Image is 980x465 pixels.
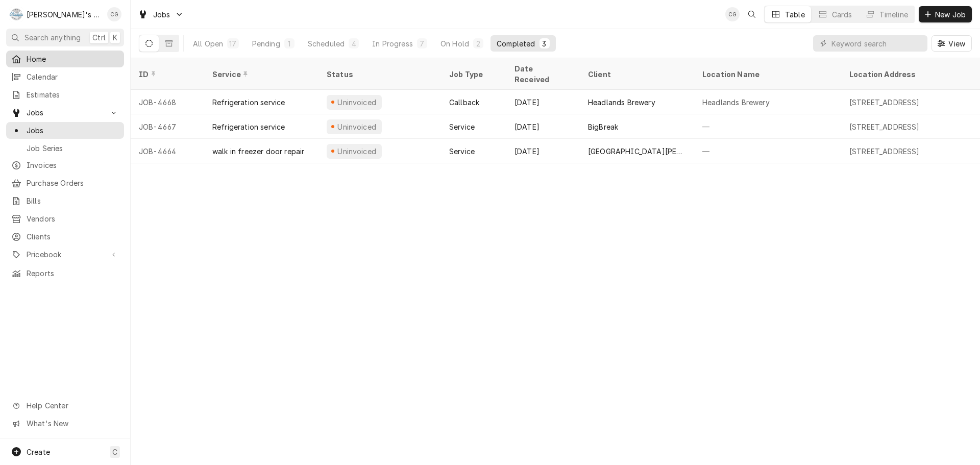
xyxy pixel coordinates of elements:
[506,90,580,114] div: [DATE]
[27,9,102,20] div: [PERSON_NAME]'s Commercial Refrigeration
[6,104,124,121] a: Go to Jobs
[212,121,285,132] div: Refrigeration service
[449,69,498,80] div: Job Type
[27,89,119,100] span: Estimates
[849,69,978,80] div: Location Address
[336,97,378,108] div: Uninvoiced
[6,246,124,263] a: Go to Pricebook
[9,7,23,21] div: Rudy's Commercial Refrigeration's Avatar
[933,9,968,20] span: New Job
[27,268,119,279] span: Reports
[849,97,920,108] div: [STREET_ADDRESS]
[27,178,119,188] span: Purchase Orders
[419,38,425,49] div: 7
[497,38,535,49] div: Completed
[6,140,124,157] a: Job Series
[475,38,481,49] div: 2
[193,38,223,49] div: All Open
[6,157,124,174] a: Invoices
[849,146,920,157] div: [STREET_ADDRESS]
[131,139,204,163] div: JOB-4664
[24,32,81,43] span: Search anything
[831,35,922,52] input: Keyword search
[932,35,972,52] button: View
[327,69,431,80] div: Status
[27,213,119,224] span: Vendors
[27,418,118,429] span: What's New
[588,146,686,157] div: [GEOGRAPHIC_DATA][PERSON_NAME]
[694,114,841,139] div: —
[6,415,124,432] a: Go to What's New
[134,6,188,23] a: Go to Jobs
[6,68,124,85] a: Calendar
[449,97,479,108] div: Callback
[212,69,308,80] div: Service
[879,9,908,20] div: Timeline
[6,175,124,191] a: Purchase Orders
[139,69,194,80] div: ID
[6,122,124,139] a: Jobs
[725,7,740,21] div: CG
[27,143,119,154] span: Job Series
[308,38,345,49] div: Scheduled
[9,7,23,21] div: R
[27,125,119,136] span: Jobs
[27,231,119,242] span: Clients
[336,121,378,132] div: Uninvoiced
[588,97,655,108] div: Headlands Brewery
[449,121,475,132] div: Service
[27,71,119,82] span: Calendar
[27,249,104,260] span: Pricebook
[449,146,475,157] div: Service
[6,397,124,414] a: Go to Help Center
[785,9,805,20] div: Table
[744,6,760,22] button: Open search
[27,107,104,118] span: Jobs
[514,63,570,85] div: Date Received
[506,114,580,139] div: [DATE]
[92,32,106,43] span: Ctrl
[506,139,580,163] div: [DATE]
[588,69,684,80] div: Client
[286,38,292,49] div: 1
[212,97,285,108] div: Refrigeration service
[6,29,124,46] button: Search anythingCtrlK
[694,139,841,163] div: —
[702,97,770,108] div: Headlands Brewery
[6,265,124,282] a: Reports
[372,38,413,49] div: In Progress
[112,447,117,457] span: C
[131,114,204,139] div: JOB-4667
[6,210,124,227] a: Vendors
[919,6,972,22] button: New Job
[832,9,852,20] div: Cards
[702,69,831,80] div: Location Name
[27,400,118,411] span: Help Center
[27,160,119,170] span: Invoices
[6,86,124,103] a: Estimates
[229,38,236,49] div: 17
[113,32,117,43] span: K
[107,7,121,21] div: CG
[336,146,378,157] div: Uninvoiced
[946,38,967,49] span: View
[212,146,304,157] div: walk in freezer door repair
[6,51,124,67] a: Home
[6,192,124,209] a: Bills
[725,7,740,21] div: Christine Gutierrez's Avatar
[131,90,204,114] div: JOB-4668
[351,38,357,49] div: 4
[588,121,618,132] div: BigBreak
[27,54,119,64] span: Home
[252,38,280,49] div: Pending
[440,38,469,49] div: On Hold
[849,121,920,132] div: [STREET_ADDRESS]
[107,7,121,21] div: Christine Gutierrez's Avatar
[153,9,170,20] span: Jobs
[542,38,548,49] div: 3
[6,228,124,245] a: Clients
[27,195,119,206] span: Bills
[27,448,50,456] span: Create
